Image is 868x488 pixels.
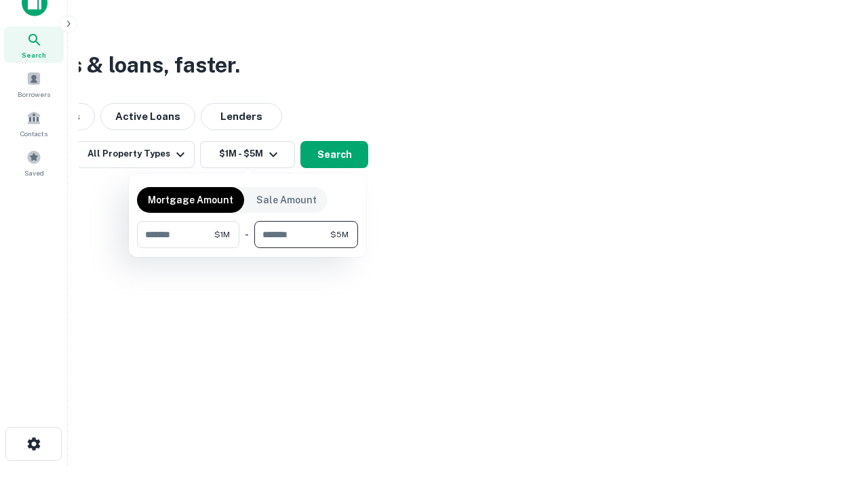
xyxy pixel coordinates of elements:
[330,228,349,241] span: $5M
[148,192,233,207] p: Mortgage Amount
[256,192,317,207] p: Sale Amount
[245,221,249,248] div: -
[800,380,868,445] iframe: Chat Widget
[214,228,230,241] span: $1M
